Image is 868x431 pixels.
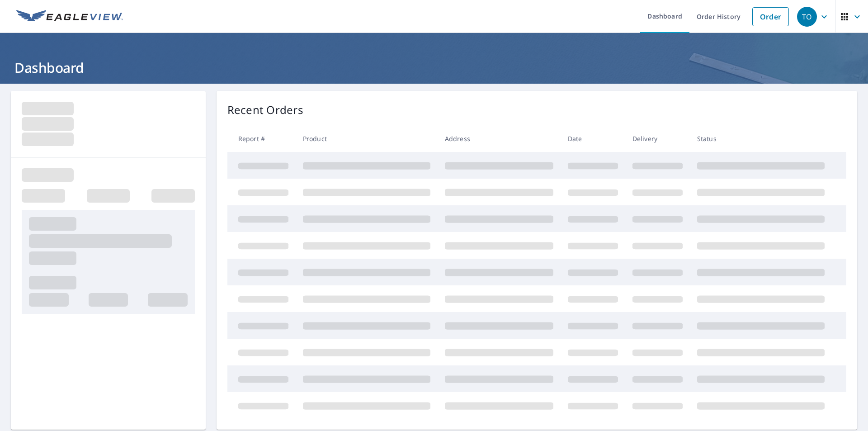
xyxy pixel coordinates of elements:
div: TO [797,7,817,27]
th: Product [296,125,438,152]
th: Date [561,125,625,152]
th: Status [690,125,832,152]
p: Recent Orders [227,102,303,118]
th: Report # [227,125,296,152]
th: Address [438,125,561,152]
th: Delivery [625,125,690,152]
h1: Dashboard [11,58,857,77]
img: EV Logo [16,10,123,24]
a: Order [752,7,789,26]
